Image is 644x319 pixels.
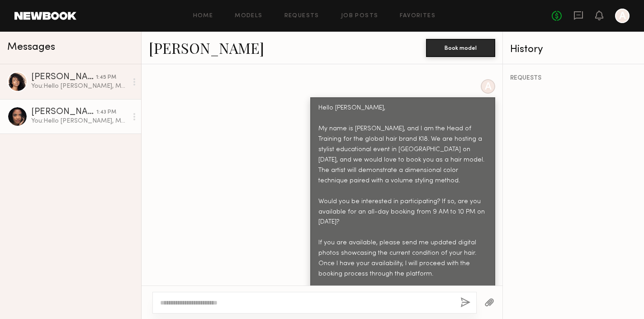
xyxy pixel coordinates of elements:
span: Messages [7,42,55,52]
a: A [615,9,630,23]
a: [PERSON_NAME] [149,38,264,57]
a: Models [235,13,262,19]
div: You: Hello [PERSON_NAME], My name is [PERSON_NAME], and I am the Head of Training for the global ... [31,117,128,125]
div: [PERSON_NAME] [31,73,96,82]
div: 1:43 PM [96,108,116,117]
a: Home [193,13,213,19]
a: Job Posts [341,13,379,19]
div: History [510,44,637,55]
a: Favorites [400,13,436,19]
button: Book model [426,39,495,57]
div: [PERSON_NAME] [31,108,96,117]
div: Hello [PERSON_NAME], My name is [PERSON_NAME], and I am the Head of Training for the global hair ... [318,103,487,300]
a: Book model [426,43,495,51]
div: REQUESTS [510,75,637,81]
div: 1:45 PM [96,73,116,82]
a: Requests [284,13,319,19]
div: You: Hello [PERSON_NAME], My name is [PERSON_NAME], and I am the Head of Training for the global ... [31,82,128,90]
